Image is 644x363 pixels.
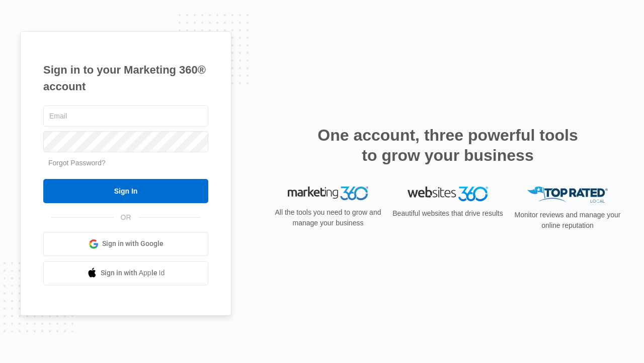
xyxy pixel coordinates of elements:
[102,238,164,249] span: Sign in with Google
[314,125,581,165] h2: One account, three powerful tools to grow your business
[43,179,208,203] input: Sign In
[408,187,488,201] img: Websites 360
[43,261,208,285] a: Sign in with Apple Id
[288,187,368,201] img: Marketing 360
[511,210,624,231] p: Monitor reviews and manage your online reputation
[391,208,504,219] p: Beautiful websites that drive results
[114,212,138,223] span: OR
[272,207,384,228] p: All the tools you need to grow and manage your business
[527,187,608,203] img: Top Rated Local
[43,232,208,256] a: Sign in with Google
[43,62,208,95] h1: Sign in to your Marketing 360® account
[48,159,106,167] a: Forgot Password?
[101,268,165,278] span: Sign in with Apple Id
[43,105,208,127] input: Email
